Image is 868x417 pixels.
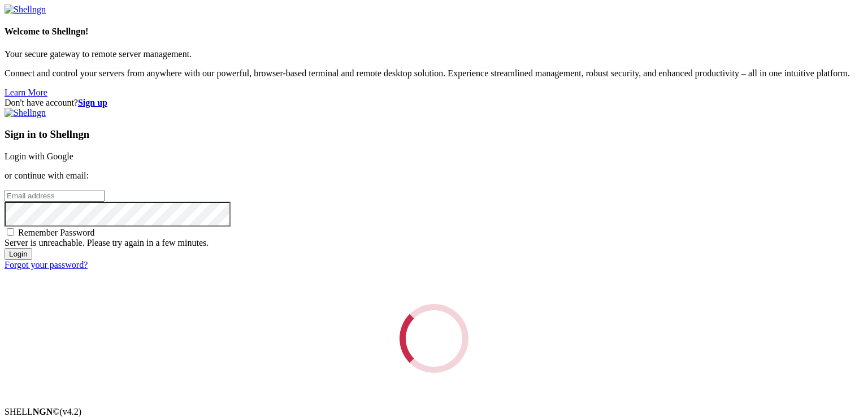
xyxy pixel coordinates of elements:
h3: Sign in to Shellngn [5,128,863,141]
span: 4.2.0 [60,407,82,416]
input: Email address [5,190,105,202]
span: SHELL © [5,407,81,416]
div: Server is unreachable. Please try again in a few minutes. [5,238,863,248]
a: Login with Google [5,151,73,161]
div: Loading... [385,290,482,386]
a: Forgot your password? [5,260,88,270]
a: Sign up [78,98,107,107]
input: Remember Password [7,228,14,236]
p: or continue with email: [5,171,863,181]
b: NGN [33,407,53,416]
img: Shellngn [5,108,46,118]
p: Your secure gateway to remote server management. [5,49,863,59]
div: Don't have account? [5,98,863,108]
img: Shellngn [5,5,46,15]
a: Learn More [5,88,47,97]
h4: Welcome to Shellngn! [5,27,863,37]
p: Connect and control your servers from anywhere with our powerful, browser-based terminal and remo... [5,68,863,79]
input: Login [5,248,32,260]
span: Remember Password [18,228,95,237]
